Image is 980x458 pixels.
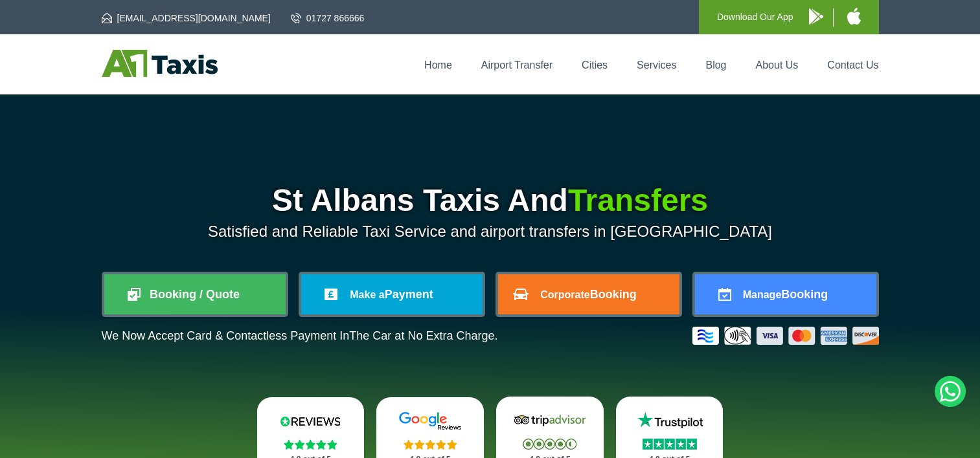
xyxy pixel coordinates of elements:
[102,50,218,77] img: A1 Taxis St Albans LTD
[350,289,384,300] span: Make a
[631,411,709,430] img: Trustpilot
[291,12,365,25] a: 01727 866666
[424,60,452,71] a: Home
[102,329,498,343] p: We Now Accept Card & Contactless Payment In
[643,439,697,450] img: Stars
[404,439,457,450] img: Stars
[540,289,589,300] span: Corporate
[481,60,553,71] a: Airport Transfer
[847,8,861,25] img: A1 Taxis iPhone App
[102,185,879,216] h1: St Albans Taxis And
[695,274,876,314] a: ManageBooking
[692,327,879,345] img: Credit And Debit Cards
[717,9,793,25] p: Download Our App
[568,183,708,217] span: Transfers
[102,12,271,25] a: [EMAIL_ADDRESS][DOMAIN_NAME]
[582,60,608,71] a: Cities
[271,411,349,431] img: Reviews.io
[637,60,676,71] a: Services
[809,8,823,25] img: A1 Taxis Android App
[498,274,679,314] a: CorporateBooking
[743,289,782,300] span: Manage
[301,274,483,314] a: Make aPayment
[349,329,497,342] span: The Car at No Extra Charge.
[511,411,589,430] img: Tripadvisor
[523,439,576,450] img: Stars
[705,60,726,71] a: Blog
[284,439,337,450] img: Stars
[102,223,879,241] p: Satisfied and Reliable Taxi Service and airport transfers in [GEOGRAPHIC_DATA]
[391,411,469,431] img: Google
[104,274,286,314] a: Booking / Quote
[756,60,799,71] a: About Us
[827,60,878,71] a: Contact Us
